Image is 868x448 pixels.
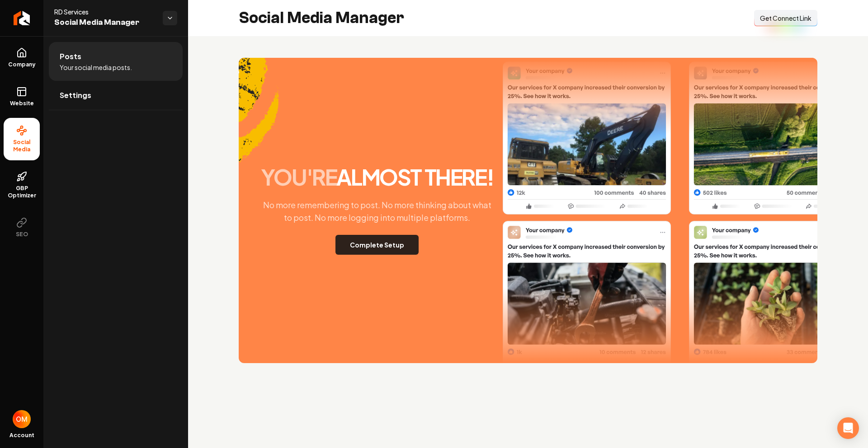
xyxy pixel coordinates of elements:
span: Social Media Manager [54,16,156,29]
img: Omar Molai [13,410,31,428]
span: Your social media posts. [60,63,132,72]
a: Website [4,79,40,114]
a: Settings [49,81,183,110]
img: Post Two [689,62,857,375]
span: RD Services [54,7,156,16]
span: Posts [60,51,81,62]
img: Post One [503,61,671,373]
h2: almost there! [261,166,493,188]
button: SEO [4,210,40,245]
button: Open user button [13,410,31,428]
span: you're [261,163,337,191]
span: Company [5,61,39,68]
button: Complete Setup [335,235,419,255]
button: Get Connect Link [754,10,817,26]
span: Account [9,432,34,439]
a: GBP Optimizer [4,164,40,206]
img: Rebolt Logo [14,11,30,25]
a: Company [4,40,40,75]
h2: Social Media Manager [239,9,404,27]
span: Social Media [4,139,40,153]
span: Get Connect Link [760,14,811,23]
span: SEO [12,231,32,238]
div: Open Intercom Messenger [837,417,859,439]
span: Website [6,100,38,107]
span: Settings [60,90,91,101]
span: GBP Optimizer [4,185,40,199]
p: No more remembering to post. No more thinking about what to post. No more logging into multiple p... [255,199,499,224]
img: Accent [239,58,279,188]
